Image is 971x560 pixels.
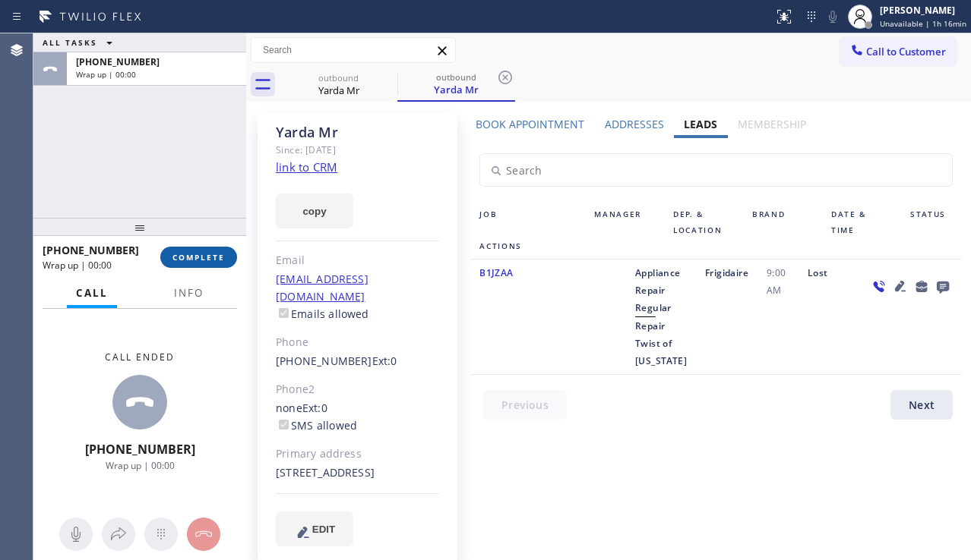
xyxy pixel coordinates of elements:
div: Since: [DATE] [276,141,440,159]
div: Dep. & Location [664,206,743,238]
button: Mute [822,6,843,27]
div: Actions [470,238,573,254]
div: Job [470,206,585,238]
div: Yarda Mr [399,68,514,100]
input: Search [251,38,455,62]
span: Ext: 0 [302,401,327,415]
span: [PHONE_NUMBER] [43,243,139,257]
span: EDIT [312,524,335,535]
span: Call to Customer [866,45,946,58]
span: 9:00 AM [767,264,789,299]
div: Frigidaire [696,264,758,370]
span: Call [76,286,108,300]
span: Unavailable | 1h 16min [880,18,966,29]
button: Hang up [187,518,220,551]
div: Brand [743,206,822,238]
label: Addresses [605,117,664,131]
div: Phone2 [276,381,440,398]
a: [PHONE_NUMBER] [276,354,372,368]
button: Info [165,278,213,308]
span: Wrap up | 00:00 [76,69,136,80]
span: Wrap up | 00:00 [43,259,112,272]
span: B1JZAA [479,266,513,279]
span: Ext: 0 [372,354,397,368]
span: Appliance Repair Regular [635,266,681,314]
label: Membership [738,117,806,131]
button: copy [276,193,353,228]
div: Primary address [276,445,440,463]
a: link to CRM [276,159,337,175]
span: [PHONE_NUMBER] [85,441,195,458]
div: [PERSON_NAME] [880,4,966,17]
div: Status [901,206,962,238]
span: [PHONE_NUMBER] [76,55,160,68]
button: Mute [59,518,93,551]
button: COMPLETE [160,247,237,268]
button: ALL TASKS [33,33,128,52]
input: SMS allowed [279,420,289,429]
span: Repair Twist of [US_STATE] [635,319,687,367]
div: Lost [799,264,859,370]
div: Yarda Mr [281,68,396,102]
input: Search [480,154,952,186]
div: [STREET_ADDRESS] [276,464,440,482]
a: [EMAIL_ADDRESS][DOMAIN_NAME] [276,272,368,304]
button: Call to Customer [840,37,956,66]
button: Call [67,278,117,308]
button: Open dialpad [144,518,178,551]
label: Book Appointment [476,117,584,131]
div: Yarda Mr [281,83,396,97]
div: Date & Time [822,206,901,238]
span: COMPLETE [172,252,225,263]
div: Phone [276,334,440,351]
label: Leads [684,117,717,131]
input: Emails allowed [279,308,289,318]
span: Call ended [105,351,175,363]
div: Manager [585,206,664,238]
button: EDIT [276,511,353,546]
span: ALL TASKS [43,37,97,48]
label: Emails allowed [276,307,369,321]
div: none [276,400,440,435]
span: Info [174,286,204,300]
button: Open directory [102,518,135,551]
div: Yarda Mr [276,124,440,141]
span: Wrap up | 00:00 [106,459,175,472]
label: SMS allowed [276,418,357,433]
div: Email [276,252,440,269]
div: outbound [399,71,514,83]
div: outbound [281,72,396,83]
div: Yarda Mr [399,83,514,96]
